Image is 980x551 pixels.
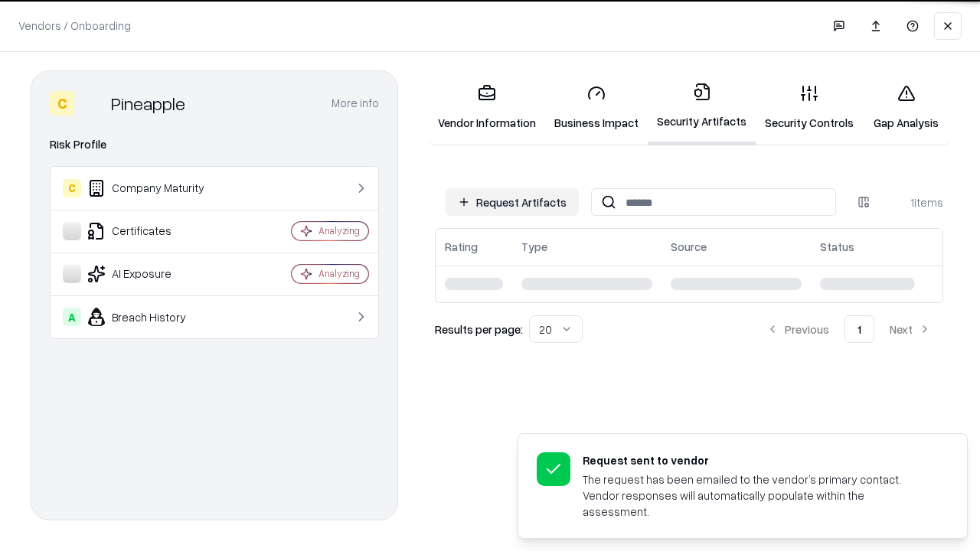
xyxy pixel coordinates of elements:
div: C [63,179,81,197]
div: A [63,308,81,326]
div: C [50,91,74,116]
div: 1 items [882,194,943,210]
div: The request has been emailed to the vendor’s primary contact. Vendor responses will automatically... [583,471,930,520]
div: Analyzing [318,224,360,237]
div: Breach History [63,308,246,326]
div: Rating [445,239,478,255]
div: AI Exposure [63,265,246,283]
div: Request sent to vendor [583,452,930,468]
a: Security Artifacts [648,70,756,145]
a: Security Controls [756,72,863,143]
div: Risk Profile [50,135,379,154]
p: Results per page: [435,321,523,337]
button: 1 [844,315,874,343]
div: Source [671,239,707,255]
button: More info [332,90,379,117]
nav: pagination [754,315,943,343]
div: Pineapple [111,91,185,116]
a: Business Impact [545,72,648,143]
div: Type [521,239,547,255]
button: Request Artifacts [446,188,579,216]
div: Status [820,239,854,255]
p: Vendors / Onboarding [18,18,131,34]
a: Gap Analysis [863,72,949,143]
a: Vendor Information [429,72,545,143]
img: Pineapple [80,91,105,116]
div: Company Maturity [63,179,246,197]
div: Certificates [63,222,246,240]
div: Analyzing [318,267,360,280]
